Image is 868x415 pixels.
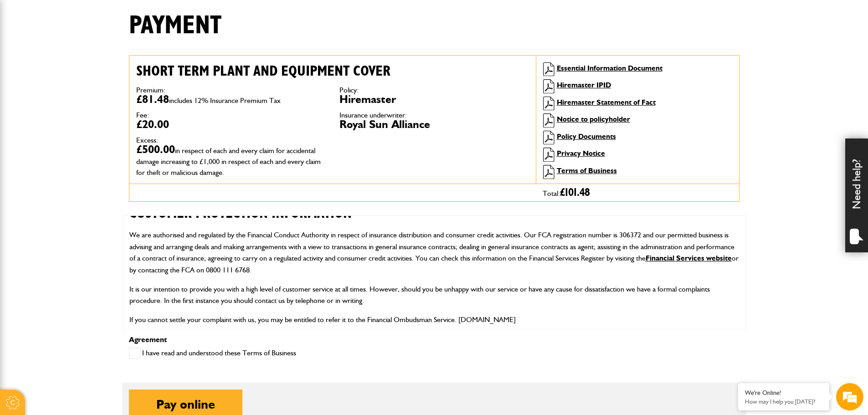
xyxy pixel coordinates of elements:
[339,87,529,94] dt: Policy:
[169,96,281,105] span: includes 12% Insurance Premium Tax
[339,94,529,105] dd: Hiremaster
[129,10,221,41] h1: Payment
[129,229,739,276] p: We are authorised and regulated by the Financial Conduct Authority in respect of insurance distri...
[136,87,326,94] dt: Premium:
[339,119,529,130] dd: Royal Sun Alliance
[129,348,296,359] label: I have read and understood these Terms of Business
[129,314,739,326] p: If you cannot settle your complaint with us, you may be entitled to refer it to the Financial Omb...
[560,187,590,198] span: £
[557,149,605,158] a: Privacy Notice
[646,254,732,262] a: Financial Services website
[565,187,590,198] span: 101.48
[129,283,739,307] p: It is our intention to provide you with a high level of customer service at all times. However, s...
[557,132,616,141] a: Policy Documents
[136,94,326,105] dd: £81.48
[136,137,326,144] dt: Excess:
[745,398,822,405] p: How may I help you today?
[536,184,739,201] div: Total:
[845,138,868,252] div: Need help?
[136,112,326,119] dt: Fee:
[129,336,740,343] p: Agreement
[136,119,326,130] dd: £20.00
[557,166,617,175] a: Terms of Business
[557,115,630,123] a: Notice to policyholder
[136,144,326,177] dd: £500.00
[136,146,321,177] span: in respect of each and every claim for accidental damage increasing to £1,000 in respect of each ...
[745,389,822,397] div: We're Online!
[557,81,611,89] a: Hiremaster IPID
[557,64,663,72] a: Essential Information Document
[339,112,529,119] dt: Insurance underwriter:
[557,98,656,107] a: Hiremaster Statement of Fact
[136,62,529,80] h2: Short term plant and equipment cover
